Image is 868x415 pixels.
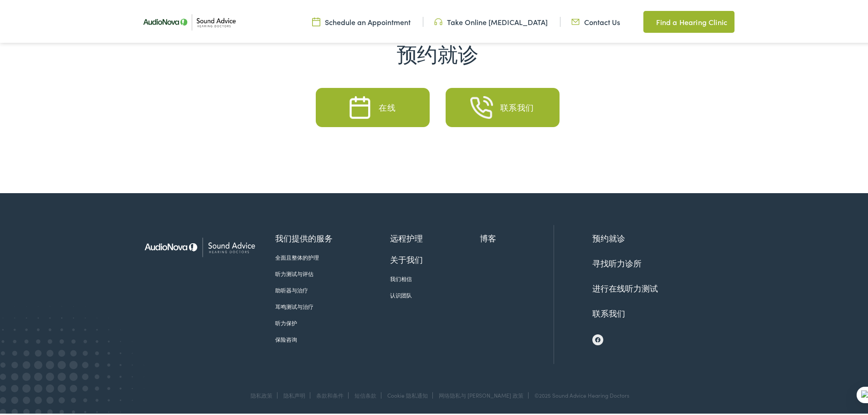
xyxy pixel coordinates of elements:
font: 我们相信 [390,273,412,281]
font: 预约就诊 [397,38,478,67]
font: 博客 [480,231,496,242]
a: 我们相信 [390,273,480,281]
img: Headphone icon in a unique green color, suggesting audio-related services or features. [434,15,442,25]
a: Take Online [MEDICAL_DATA] [434,15,548,25]
img: Icon representing mail communication in a unique green color, indicative of contact or communicat... [571,15,580,25]
img: Map pin icon in a unique green color, indicating location-related features or services. [643,15,652,26]
img: Sound Advice Hearing Doctors [137,223,262,267]
img: Take an Online Hearing Test [470,94,493,117]
a: Cookie 隐私通知 [387,389,428,397]
a: 保险咨询 [275,333,390,342]
a: 隐私政策 [251,389,272,397]
font: 远程护理 [390,231,423,242]
font: 保险咨询 [275,333,297,341]
a: 关于我们 [390,251,480,264]
a: 联系我们 [592,306,625,317]
a: Contact Us [571,15,620,25]
font: 联系我们 [500,100,534,111]
a: 我们提供的服务 [275,230,390,242]
font: 全面且整体的护理 [275,251,319,259]
font: 在线 [379,100,395,111]
a: 认识团队 [390,289,480,297]
img: Schedule an Appointment [349,94,371,117]
a: 预约就诊 [592,231,625,242]
a: 全面且整体的护理 [275,251,390,260]
div: ©2025 Sound Advice Hearing Doctors [530,390,629,397]
a: 条款和条件 [316,389,344,397]
a: Schedule an Appointment 在线 [316,86,430,125]
font: 关于我们 [390,252,423,263]
font: 助听器与治疗 [275,284,308,292]
a: 网络隐私与 [PERSON_NAME] 政策 [439,389,524,397]
a: Take an Online Hearing Test 联系我们 [446,86,560,125]
font: 听力保护 [275,317,297,325]
a: 听力测试与评估 [275,268,390,276]
font: 我们提供的服务 [275,231,333,242]
a: 博客 [480,230,554,242]
font: 认识团队 [390,289,412,297]
a: Schedule an Appointment [312,15,411,25]
img: Facebook icon, indicating the presence of the site or brand on the social media platform. [595,335,601,341]
a: 进行在线听力测试 [592,281,658,292]
font: 听力测试与评估 [275,268,313,276]
a: 听力保护 [275,317,390,325]
a: Find a Hearing Clinic [643,9,734,31]
font: 耳鸣测试与治疗 [275,301,313,308]
a: 助听器与治疗 [275,284,390,292]
a: 远程护理 [390,230,480,242]
a: 寻找听力诊所 [592,256,642,267]
a: 隐私声明 [283,389,305,397]
img: Calendar icon in a unique green color, symbolizing scheduling or date-related features. [312,15,320,25]
a: 耳鸣测试与治疗 [275,301,390,309]
a: 短信条款 [354,389,376,397]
